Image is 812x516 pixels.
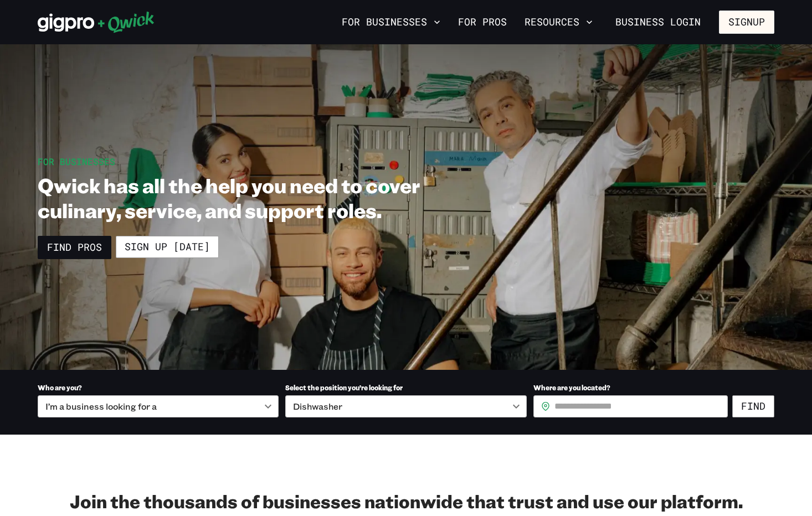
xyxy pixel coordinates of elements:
[606,11,710,34] a: Business Login
[732,395,774,417] button: Find
[533,383,610,392] span: Where are you located?
[38,173,480,223] h1: Qwick has all the help you need to cover culinary, service, and support roles.
[520,13,597,32] button: Resources
[285,383,403,392] span: Select the position you’re looking for
[454,13,511,32] a: For Pros
[285,395,526,417] div: Dishwasher
[38,156,115,167] span: For Businesses
[38,236,111,259] a: Find Pros
[337,13,445,32] button: For Businesses
[38,383,82,392] span: Who are you?
[38,395,279,417] div: I’m a business looking for a
[116,236,219,258] a: Sign up [DATE]
[38,490,774,512] h2: Join the thousands of businesses nationwide that trust and use our platform.
[719,11,774,34] button: Signup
